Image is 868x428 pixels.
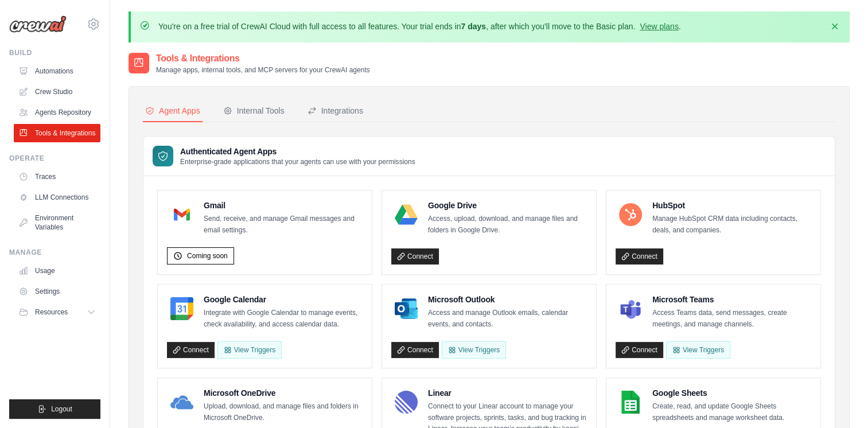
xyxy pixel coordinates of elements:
[9,399,100,419] button: Logout
[217,341,282,359] button: View Triggers
[158,21,681,32] p: You're on a free trial of CrewAI Cloud with full access to all features. Your trial ends in , aft...
[619,203,642,226] img: HubSpot Logo
[640,22,678,31] a: View plans
[395,203,418,226] img: Google Drive Logo
[395,391,418,414] img: Linear Logo
[616,342,663,358] a: Connect
[156,52,370,65] h2: Tools & Integrations
[204,308,363,330] p: Integrate with Google Calendar to manage events, check availability, and access calendar data.
[428,294,587,305] h4: Microsoft Outlook
[308,105,363,116] div: Integrations
[652,213,811,236] p: Manage HubSpot CRM data including contacts, deals, and companies.
[180,157,415,166] p: Enterprise-grade applications that your agents can use with your permissions
[652,200,811,211] h4: HubSpot
[666,341,730,359] : View Triggers
[170,203,193,226] img: Gmail Logo
[652,308,811,330] p: Access Teams data, send messages, create meetings, and manage channels.
[9,48,100,57] div: Build
[9,154,100,163] div: Operate
[14,62,100,80] a: Automations
[204,294,363,305] h4: Google Calendar
[391,342,439,358] a: Connect
[14,262,100,280] a: Usage
[391,248,439,264] a: Connect
[145,105,200,116] div: Agent Apps
[652,401,811,423] p: Create, read, and update Google Sheets spreadsheets and manage worksheet data.
[14,83,100,101] a: Crew Studio
[204,200,363,211] h4: Gmail
[14,282,100,301] a: Settings
[428,387,587,399] h4: Linear
[204,401,363,423] p: Upload, download, and manage files and folders in Microsoft OneDrive.
[9,15,67,33] img: Logo
[180,146,415,157] h3: Authenticated Agent Apps
[14,103,100,122] a: Agents Repository
[14,124,100,142] a: Tools & Integrations
[428,200,587,211] h4: Google Drive
[221,100,287,122] button: Internal Tools
[170,391,193,414] img: Microsoft OneDrive Logo
[170,297,193,320] img: Google Calendar Logo
[51,404,72,414] span: Logout
[223,105,285,116] div: Internal Tools
[305,100,365,122] button: Integrations
[619,391,642,414] img: Google Sheets Logo
[167,342,215,358] a: Connect
[616,248,663,264] a: Connect
[204,387,363,399] h4: Microsoft OneDrive
[14,209,100,236] a: Environment Variables
[14,303,100,321] button: Resources
[619,297,642,320] img: Microsoft Teams Logo
[14,188,100,207] a: LLM Connections
[35,308,68,317] span: Resources
[461,22,486,31] strong: 7 days
[187,251,228,260] span: Coming soon
[428,213,587,236] p: Access, upload, download, and manage files and folders in Google Drive.
[9,248,100,257] div: Manage
[652,387,811,399] h4: Google Sheets
[652,294,811,305] h4: Microsoft Teams
[14,168,100,186] a: Traces
[395,297,418,320] img: Microsoft Outlook Logo
[442,341,506,359] : View Triggers
[143,100,203,122] button: Agent Apps
[428,308,587,330] p: Access and manage Outlook emails, calendar events, and contacts.
[204,213,363,236] p: Send, receive, and manage Gmail messages and email settings.
[156,65,370,75] p: Manage apps, internal tools, and MCP servers for your CrewAI agents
